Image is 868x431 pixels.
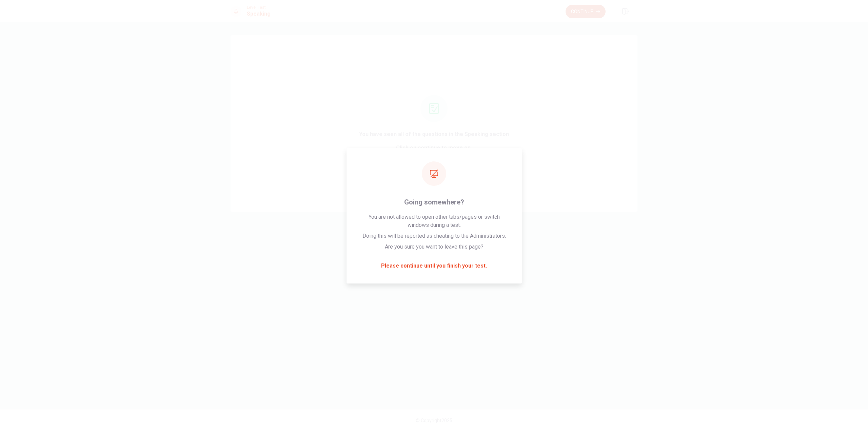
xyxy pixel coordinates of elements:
h1: Speaking [247,10,271,18]
span: You have seen all of the questions in the Speaking section [359,130,509,138]
button: Continue [566,5,606,18]
span: © Copyright 2025 [416,418,452,423]
span: Click on continue to move on. [359,144,509,152]
span: Level Test [247,5,271,10]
